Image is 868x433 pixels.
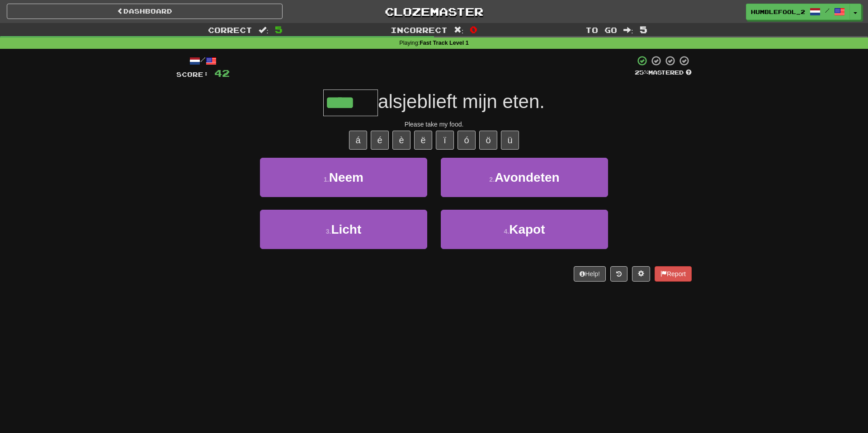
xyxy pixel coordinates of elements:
[509,222,545,236] span: Kapot
[640,24,647,35] span: 5
[501,131,519,150] button: ü
[275,24,283,35] span: 5
[378,91,545,112] span: alsjeblieft mijn eten.
[441,158,608,197] button: 2.Avondeten
[585,25,617,34] span: To go
[214,67,230,79] span: 42
[324,176,329,183] small: 1 .
[489,176,495,183] small: 2 .
[470,24,477,35] span: 0
[635,69,648,76] span: 25 %
[454,26,464,34] span: :
[326,228,331,235] small: 3 .
[436,131,454,150] button: ï
[371,131,389,150] button: é
[441,210,608,249] button: 4.Kapot
[176,71,209,78] span: Score:
[391,25,448,34] span: Incorrect
[746,4,850,20] a: humblefool_2 /
[504,228,509,235] small: 4 .
[176,55,230,66] div: /
[208,25,252,34] span: Correct
[414,131,432,150] button: ë
[479,131,497,150] button: ö
[574,266,606,282] button: Help!
[7,4,283,19] a: Dashboard
[296,4,572,19] a: Clozemaster
[331,222,361,236] span: Licht
[329,170,363,184] span: Neem
[349,131,367,150] button: á
[458,131,476,150] button: ó
[751,8,805,16] span: humblefool_2
[495,170,560,184] span: Avondeten
[260,158,427,197] button: 1.Neem
[610,266,627,282] button: Round history (alt+y)
[259,26,269,34] span: :
[392,131,410,150] button: è
[825,7,830,14] span: /
[635,69,692,77] div: Mastered
[623,26,633,34] span: :
[420,40,469,46] strong: Fast Track Level 1
[655,266,692,282] button: Report
[260,210,427,249] button: 3.Licht
[176,120,692,129] div: Please take my food.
